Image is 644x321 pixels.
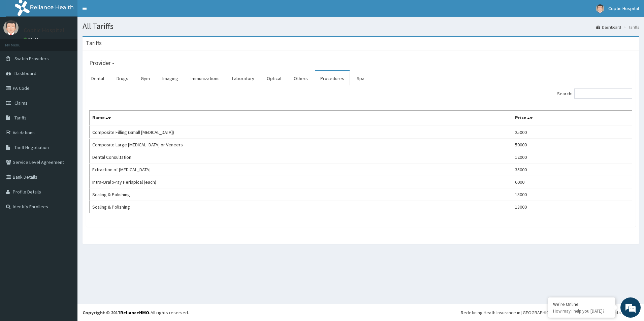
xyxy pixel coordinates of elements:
[90,188,512,201] td: Scaling & Polishing
[185,71,225,85] a: Immunizations
[351,71,370,85] a: Spa
[512,201,632,213] td: 13000
[14,100,28,106] span: Claims
[90,201,512,213] td: Scaling & Polishing
[90,111,512,126] th: Name
[596,4,604,13] img: User Image
[83,310,151,316] strong: Copyright © 2017 .
[512,164,632,176] td: 35000
[553,301,610,307] div: We're Online!
[553,308,610,314] p: How may I help you today?
[608,5,639,11] span: Coptic Hospital
[14,70,36,76] span: Dashboard
[227,71,260,85] a: Laboratory
[596,24,621,30] a: Dashboard
[3,20,19,35] img: User Image
[288,71,313,85] a: Others
[261,71,287,85] a: Optical
[461,309,639,316] div: Redefining Heath Insurance in [GEOGRAPHIC_DATA] using Telemedicine and Data Science!
[574,88,632,99] input: Search:
[24,37,40,41] a: Online
[86,71,109,85] a: Dental
[512,151,632,164] td: 12000
[512,176,632,188] td: 6000
[89,60,114,66] h3: Provider -
[512,126,632,139] td: 25000
[14,56,49,62] span: Switch Providers
[315,71,350,85] a: Procedures
[90,164,512,176] td: Extraction of [MEDICAL_DATA]
[86,40,102,46] h3: Tariffs
[512,111,632,126] th: Price
[111,71,134,85] a: Drugs
[557,88,632,99] label: Search:
[90,139,512,151] td: Composite Large [MEDICAL_DATA] or Veneers
[77,304,644,321] footer: All rights reserved.
[24,27,64,33] p: Coptic Hospital
[135,71,155,85] a: Gym
[120,310,149,316] a: RelianceHMO
[90,151,512,164] td: Dental Consultation
[622,24,639,30] li: Tariffs
[83,22,639,31] h1: All Tariffs
[14,144,49,150] span: Tariff Negotiation
[157,71,184,85] a: Imaging
[90,126,512,139] td: Composite Filling (Small [MEDICAL_DATA])
[14,115,27,121] span: Tariffs
[512,188,632,201] td: 13000
[90,176,512,188] td: Intra-Oral x-ray Periapical (each)
[512,139,632,151] td: 50000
